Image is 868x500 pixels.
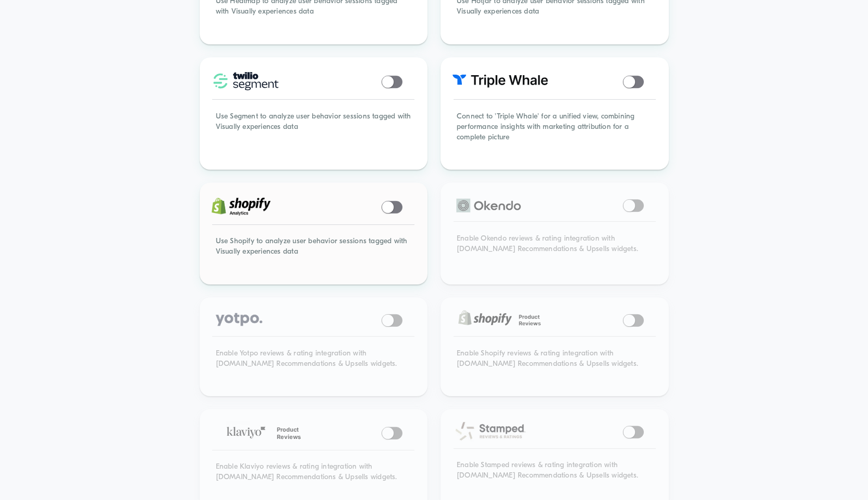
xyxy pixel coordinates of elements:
[201,97,426,168] div: Use Segment to analyze user behavior sessions tagged with Visually experiences data
[212,72,282,90] img: segment
[201,222,426,283] div: Use Shopify to analyze user behavior sessions tagged with Visually experiences data
[212,197,271,216] img: shopify
[442,97,667,168] div: Connect to 'Triple Whale' for a unified view, combining performance insights with marketing attri...
[453,75,548,88] img: triplewhale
